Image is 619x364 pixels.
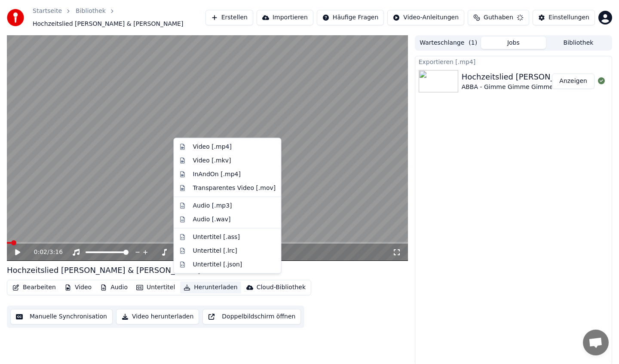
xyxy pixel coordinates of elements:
[76,7,106,15] a: Bibliothek
[193,215,231,223] div: Audio [.wav]
[317,10,384,25] button: Häufige Fragen
[484,13,513,22] span: Guthaben
[415,56,612,67] div: Exportieren [.mp4]
[469,39,477,47] span: ( 1 )
[180,281,241,294] button: Herunterladen
[193,201,232,210] div: Audio [.mp3]
[61,281,95,294] button: Video
[34,248,55,257] div: /
[34,248,47,257] span: 0:02
[583,330,609,355] div: Chat öffnen
[7,264,201,276] div: Hochzeitslied [PERSON_NAME] & [PERSON_NAME]
[193,184,276,192] div: Transparentes Video [.mov]
[549,13,589,22] div: Einstellungen
[546,37,611,49] button: Bibliothek
[202,309,301,324] button: Doppelbildschirm öffnen
[9,281,59,294] button: Bearbeiten
[10,309,113,324] button: Manuelle Synchronisation
[257,283,306,292] div: Cloud-Bibliothek
[481,37,546,49] button: Jobs
[33,20,183,28] span: Hochzeitslied [PERSON_NAME] & [PERSON_NAME]
[193,260,242,269] div: Untertitel [.json]
[7,9,24,26] img: youka
[33,7,205,28] nav: breadcrumb
[193,246,237,255] div: Untertitel [.lrc]
[116,309,199,324] button: Video herunterladen
[552,73,594,89] button: Anzeigen
[193,156,231,165] div: Video [.mkv]
[49,248,63,257] span: 3:16
[387,10,464,25] button: Video-Anleitungen
[205,10,253,25] button: Erstellen
[533,10,595,25] button: Einstellungen
[193,143,232,151] div: Video [.mp4]
[193,232,240,241] div: Untertitel [.ass]
[97,281,131,294] button: Audio
[133,281,178,294] button: Untertitel
[416,37,481,49] button: Warteschlange
[33,7,62,15] a: Startseite
[257,10,313,25] button: Importieren
[468,10,529,25] button: Guthaben
[193,170,241,178] div: InAndOn [.mp4]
